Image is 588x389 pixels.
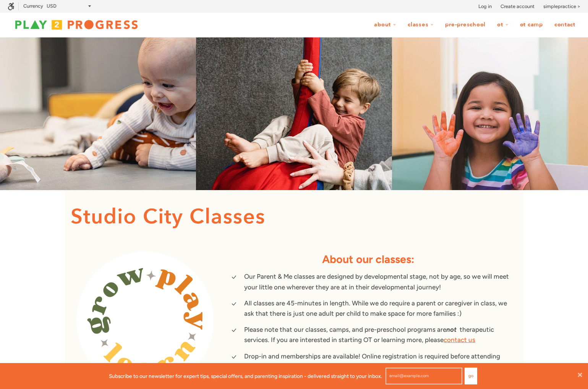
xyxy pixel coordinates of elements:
a: About [369,18,401,32]
a: Create account [501,3,535,10]
input: email@example.com [386,368,462,384]
strong: not [446,326,457,333]
h1: Studio City Classes [71,202,518,232]
a: OT Camp [515,18,548,32]
a: Classes [403,18,439,32]
p: All classes are 45-minutes in length. While we do require a parent or caregiver in class, we ask ... [244,298,512,319]
a: contact us [444,336,475,344]
p: Subscribe to our newsletter for expert tips, special offers, and parenting inspiration - delivere... [109,372,382,380]
a: Contact [549,18,580,32]
p: Please note that our classes, camps, and pre-preschool programs are therapeutic services. If you ... [244,324,512,345]
p: Drop-in and memberships are available! Online registration is required before attending any in-pe... [244,351,512,372]
label: Currency [23,3,43,9]
a: OT [492,18,513,32]
a: Log in [478,3,492,10]
strong: About our classes: [322,253,415,266]
a: Pre-Preschool [440,18,491,32]
img: Play2Progress logo [8,17,145,32]
button: Go [465,368,477,384]
p: Our Parent & Me classes are designed by developmental stage, not by age, so we will meet your lit... [244,271,512,292]
a: simplepractice > [543,3,580,10]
